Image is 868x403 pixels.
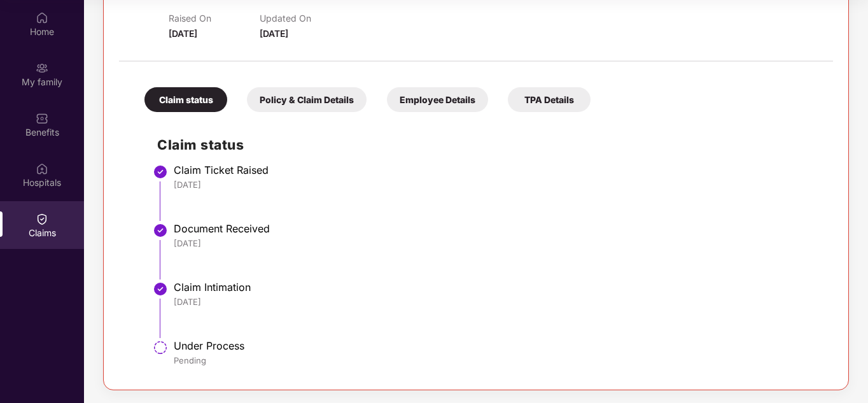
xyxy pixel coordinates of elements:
img: svg+xml;base64,PHN2ZyB3aWR0aD0iMjAiIGhlaWdodD0iMjAiIHZpZXdCb3g9IjAgMCAyMCAyMCIgZmlsbD0ibm9uZSIgeG... [36,62,48,74]
div: Employee Details [387,87,488,112]
div: Policy & Claim Details [247,87,367,112]
p: Updated On [260,13,351,24]
img: svg+xml;base64,PHN2ZyBpZD0iSG9tZSIgeG1sbnM9Imh0dHA6Ly93d3cudzMub3JnLzIwMDAvc3ZnIiB3aWR0aD0iMjAiIG... [36,11,48,24]
img: svg+xml;base64,PHN2ZyBpZD0iSG9zcGl0YWxzIiB4bWxucz0iaHR0cDovL3d3dy53My5vcmcvMjAwMC9zdmciIHdpZHRoPS... [36,162,48,175]
img: svg+xml;base64,PHN2ZyBpZD0iU3RlcC1Eb25lLTMyeDMyIiB4bWxucz0iaHR0cDovL3d3dy53My5vcmcvMjAwMC9zdmciIH... [153,281,168,297]
img: svg+xml;base64,PHN2ZyBpZD0iU3RlcC1Eb25lLTMyeDMyIiB4bWxucz0iaHR0cDovL3d3dy53My5vcmcvMjAwMC9zdmciIH... [153,164,168,180]
p: Raised On [169,13,260,24]
div: TPA Details [508,87,591,112]
img: svg+xml;base64,PHN2ZyBpZD0iU3RlcC1QZW5kaW5nLTMyeDMyIiB4bWxucz0iaHR0cDovL3d3dy53My5vcmcvMjAwMC9zdm... [153,340,168,355]
span: [DATE] [169,28,197,39]
div: [DATE] [174,179,820,190]
h2: Claim status [157,134,820,155]
div: [DATE] [174,296,820,308]
img: svg+xml;base64,PHN2ZyBpZD0iQ2xhaW0iIHhtbG5zPSJodHRwOi8vd3d3LnczLm9yZy8yMDAwL3N2ZyIgd2lkdGg9IjIwIi... [36,213,48,225]
img: svg+xml;base64,PHN2ZyBpZD0iU3RlcC1Eb25lLTMyeDMyIiB4bWxucz0iaHR0cDovL3d3dy53My5vcmcvMjAwMC9zdmciIH... [153,223,168,238]
div: Pending [174,355,820,366]
div: Claim status [144,87,227,112]
div: Under Process [174,339,820,352]
div: [DATE] [174,237,820,249]
img: svg+xml;base64,PHN2ZyBpZD0iQmVuZWZpdHMiIHhtbG5zPSJodHRwOi8vd3d3LnczLm9yZy8yMDAwL3N2ZyIgd2lkdGg9Ij... [36,112,48,125]
div: Document Received [174,222,820,235]
div: Claim Intimation [174,281,820,293]
span: [DATE] [260,28,288,39]
div: Claim Ticket Raised [174,164,820,176]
